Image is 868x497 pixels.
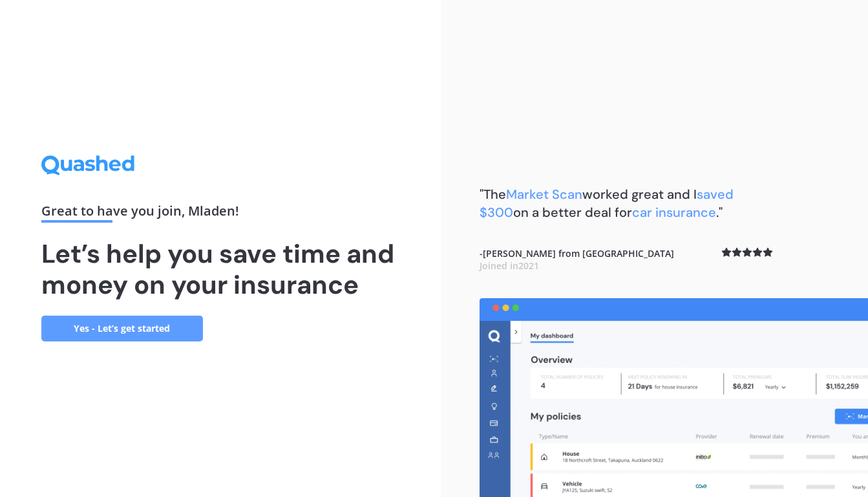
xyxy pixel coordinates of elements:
[480,186,734,221] span: saved $300
[41,205,399,223] div: Great to have you join , Mladen !
[480,186,734,221] b: "The worked great and I on a better deal for ."
[480,259,539,272] span: Joined in 2021
[506,186,582,203] span: Market Scan
[480,247,674,272] b: - [PERSON_NAME] from [GEOGRAPHIC_DATA]
[41,238,399,300] h1: Let’s help you save time and money on your insurance
[41,316,203,341] a: Yes - Let’s get started
[632,204,716,221] span: car insurance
